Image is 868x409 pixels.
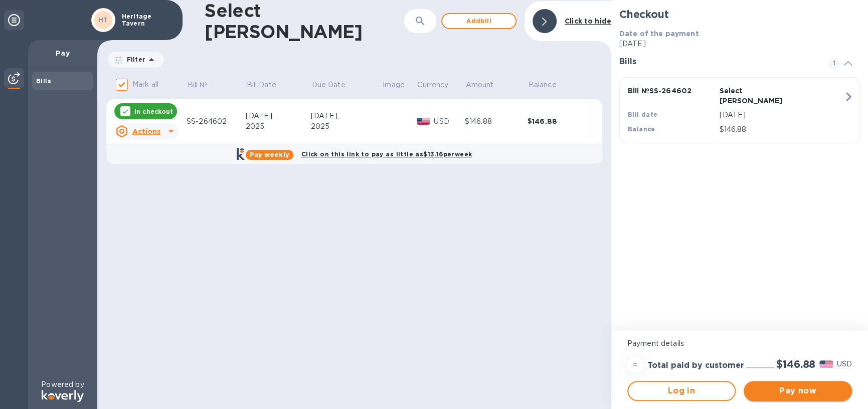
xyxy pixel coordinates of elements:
[123,55,145,64] p: Filter
[450,15,507,27] span: Add bill
[619,8,860,21] h2: Checkout
[417,118,430,125] img: USD
[441,13,516,29] button: Addbill
[434,116,465,127] p: USD
[627,357,643,373] div: =
[628,86,716,96] p: Bill № SS-264602
[246,80,276,90] p: Bill Date
[752,385,844,397] span: Pay now
[647,361,744,370] h3: Total paid by customer
[122,13,172,27] p: Heritage Tavern
[819,360,833,367] img: USD
[619,77,860,143] button: Bill №SS-264602Select [PERSON_NAME]Bill date[DATE]Balance$146.88
[627,381,736,401] button: Log in
[776,358,815,370] h2: $146.88
[619,57,816,67] h3: Bills
[132,127,160,135] u: Actions
[744,381,852,401] button: Pay now
[636,385,727,397] span: Log in
[188,80,221,90] span: Bill №
[188,80,208,90] p: Bill №
[42,390,84,402] img: Logo
[187,116,246,127] div: SS-264602
[134,107,173,116] p: In checkout
[528,116,590,126] div: $146.88
[465,116,528,127] div: $146.88
[719,124,843,135] p: $146.88
[465,80,493,90] p: Amount
[619,39,860,49] p: [DATE]
[99,16,108,24] b: HT
[311,121,382,132] div: 2025
[312,80,359,90] span: Due Date
[312,80,345,90] p: Due Date
[36,77,51,85] b: Bills
[246,121,311,132] div: 2025
[311,111,382,121] div: [DATE],
[719,110,843,120] p: [DATE]
[301,150,472,158] b: Click on this link to pay as little as $13.16 per week
[132,79,158,90] p: Mark all
[627,338,852,349] p: Payment details
[837,359,852,369] p: USD
[246,111,311,121] div: [DATE],
[250,151,289,158] b: Pay weekly
[628,111,658,118] b: Bill date
[528,80,556,90] p: Balance
[619,30,699,38] b: Date of the payment
[465,80,506,90] span: Amount
[246,80,289,90] span: Bill Date
[719,86,807,106] p: Select [PERSON_NAME]
[565,17,611,25] b: Click to hide
[383,80,405,90] p: Image
[628,125,655,133] b: Balance
[36,48,89,58] p: Pay
[41,379,84,390] p: Powered by
[417,80,448,90] p: Currency
[828,57,840,69] span: 1
[528,80,569,90] span: Balance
